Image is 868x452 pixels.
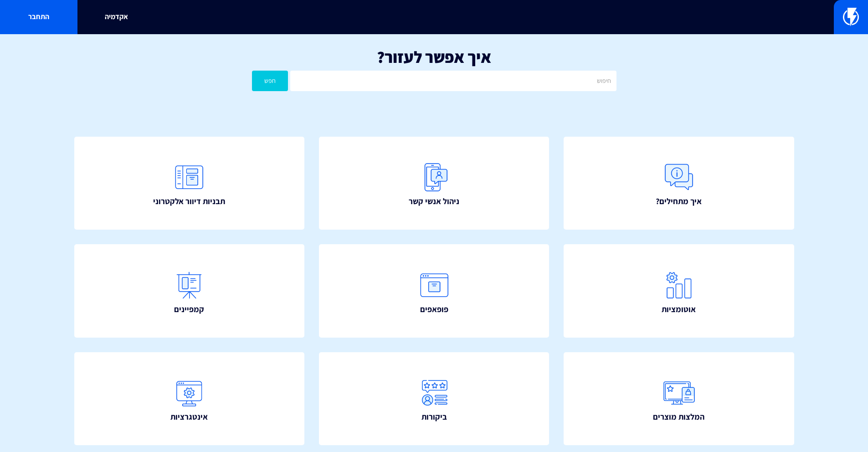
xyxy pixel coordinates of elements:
a: אינטגרציות [74,352,305,446]
span: תבניות דיוור אלקטרוני [153,195,225,207]
a: תבניות דיוור אלקטרוני [74,137,305,230]
button: חפש [252,71,288,91]
span: ניהול אנשי קשר [409,195,459,207]
a: איך מתחילים? [564,137,794,230]
a: קמפיינים [74,244,305,338]
input: חיפוש [290,71,616,91]
a: המלצות מוצרים [564,352,794,446]
h1: איך אפשר לעזור? [14,48,854,66]
span: קמפיינים [174,303,204,315]
span: אוטומציות [662,303,696,315]
span: המלצות מוצרים [653,411,704,423]
span: פופאפים [420,303,448,315]
a: ביקורות [319,352,550,446]
a: פופאפים [319,244,550,338]
a: אוטומציות [564,244,794,338]
span: אינטגרציות [170,411,208,423]
a: ניהול אנשי קשר [319,137,550,230]
span: ביקורות [421,411,447,423]
span: איך מתחילים? [656,195,702,207]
